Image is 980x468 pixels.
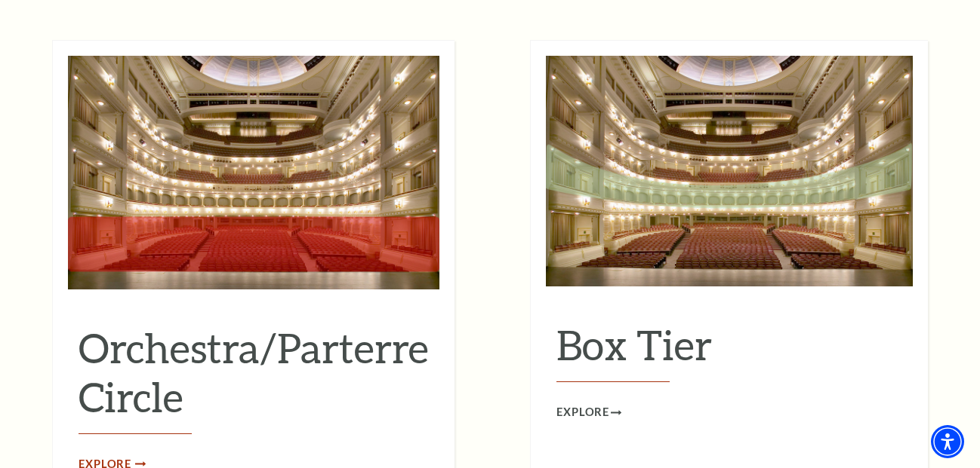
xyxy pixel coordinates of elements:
img: Box Tier [546,56,913,286]
span: Explore [556,403,609,422]
a: Explore [556,403,621,422]
h2: Orchestra/Parterre Circle [79,323,429,434]
img: Orchestra/Parterre Circle [68,56,439,289]
h2: Box Tier [556,320,902,382]
div: Accessibility Menu [931,425,964,458]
